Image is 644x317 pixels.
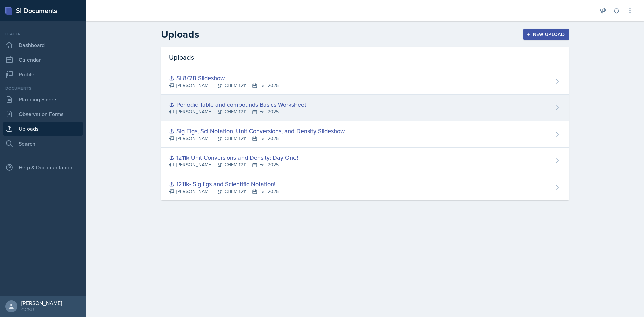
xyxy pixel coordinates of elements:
[21,306,62,313] div: GCSU
[3,122,83,136] a: Uploads
[169,100,306,109] div: Periodic Table and compounds Basics Worksheet
[169,82,279,89] div: [PERSON_NAME] CHEM 1211 Fall 2025
[169,126,345,136] div: Sig Figs, Sci Notation, Unit Conversions, and Density Slideshow
[169,179,279,189] div: 1211k- Sig figs and Scientific Notation!
[3,68,83,81] a: Profile
[161,121,569,148] a: Sig Figs, Sci Notation, Unit Conversions, and Density Slideshow [PERSON_NAME]CHEM 1211Fall 2025
[528,32,565,37] div: New Upload
[3,93,83,106] a: Planning Sheets
[3,107,83,121] a: Observation Forms
[3,31,83,37] div: Leader
[523,29,569,40] button: New Upload
[169,108,306,115] div: [PERSON_NAME] CHEM 1211 Fall 2025
[169,135,345,142] div: [PERSON_NAME] CHEM 1211 Fall 2025
[169,188,279,195] div: [PERSON_NAME] CHEM 1211 Fall 2025
[161,68,569,95] a: SI 8/28 Slideshow [PERSON_NAME]CHEM 1211Fall 2025
[161,95,569,121] a: Periodic Table and compounds Basics Worksheet [PERSON_NAME]CHEM 1211Fall 2025
[161,148,569,174] a: 1211k Unit Conversions and Density: Day One! [PERSON_NAME]CHEM 1211Fall 2025
[21,300,62,306] div: [PERSON_NAME]
[3,53,83,66] a: Calendar
[169,161,298,168] div: [PERSON_NAME] CHEM 1211 Fall 2025
[3,137,83,150] a: Search
[3,38,83,52] a: Dashboard
[161,47,569,68] div: Uploads
[161,174,569,200] a: 1211k- Sig figs and Scientific Notation! [PERSON_NAME]CHEM 1211Fall 2025
[161,28,199,40] h2: Uploads
[3,85,83,91] div: Documents
[3,161,83,174] div: Help & Documentation
[169,73,279,83] div: SI 8/28 Slideshow
[169,153,298,162] div: 1211k Unit Conversions and Density: Day One!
